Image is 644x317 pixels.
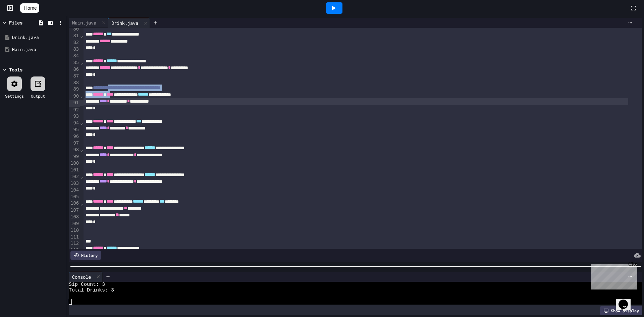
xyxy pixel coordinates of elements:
[31,93,45,99] div: Output
[70,251,101,260] div: History
[80,201,83,206] span: Fold line
[80,33,83,38] span: Fold line
[12,34,64,41] div: Drink.java
[69,207,80,214] div: 107
[69,220,80,227] div: 109
[69,273,94,280] div: Console
[600,306,642,315] div: Show display
[69,272,103,282] div: Console
[80,247,83,253] span: Fold line
[69,234,80,241] div: 111
[69,147,80,153] div: 98
[69,26,80,33] div: 80
[69,287,114,293] span: Total Drinks: 3
[69,46,80,53] div: 83
[69,240,80,247] div: 112
[69,18,108,28] div: Main.java
[108,18,150,28] div: Drink.java
[69,33,80,39] div: 81
[69,86,80,93] div: 89
[20,3,39,13] a: Home
[69,180,80,187] div: 103
[24,5,37,11] span: Home
[69,73,80,80] div: 87
[80,147,83,152] span: Fold line
[80,120,83,125] span: Fold line
[69,120,80,126] div: 94
[80,60,83,65] span: Fold line
[69,39,80,46] div: 82
[69,113,80,120] div: 93
[69,140,80,147] div: 97
[69,59,80,66] div: 85
[12,46,64,53] div: Main.java
[69,227,80,234] div: 110
[69,93,80,100] div: 90
[69,160,80,167] div: 100
[588,261,637,289] iframe: chat widget
[69,173,80,180] div: 102
[5,93,24,99] div: Settings
[69,214,80,220] div: 108
[616,290,637,310] iframe: chat widget
[69,194,80,200] div: 105
[3,3,46,43] div: Chat with us now!Close
[69,187,80,194] div: 104
[9,66,22,73] div: Tools
[69,100,80,106] div: 91
[9,19,22,26] div: Files
[69,126,80,133] div: 95
[69,66,80,73] div: 86
[80,174,83,179] span: Fold line
[69,282,105,287] span: Sip Count: 3
[69,247,80,254] div: 113
[80,93,83,99] span: Fold line
[69,107,80,113] div: 92
[69,167,80,173] div: 101
[69,153,80,160] div: 99
[69,80,80,86] div: 88
[69,19,100,26] div: Main.java
[69,53,80,59] div: 84
[69,200,80,207] div: 106
[108,19,142,27] div: Drink.java
[69,133,80,140] div: 96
